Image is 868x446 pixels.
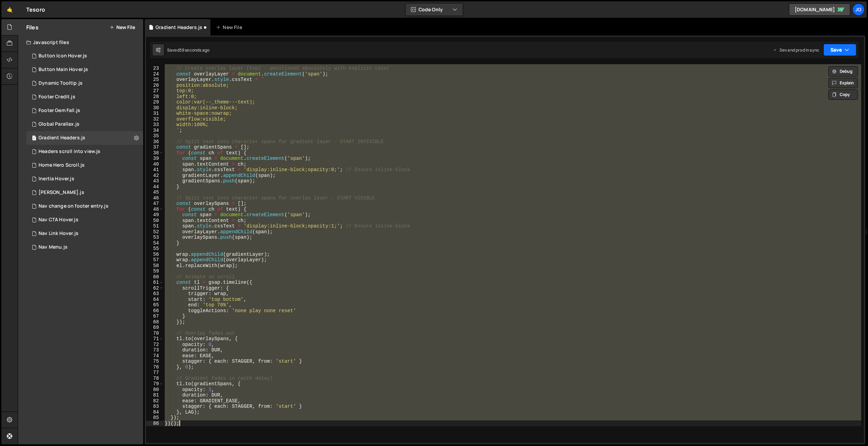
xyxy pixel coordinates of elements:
div: 79 [146,381,163,387]
div: Nav change on footer entry.js [39,203,108,209]
div: Home Hero Scroll.js [39,162,85,168]
div: 45 [146,190,163,195]
div: 17308/48212.js [26,158,143,172]
div: 37 [146,144,163,150]
div: 17308/48367.js [26,131,143,145]
div: 17308/48103.js [26,227,143,240]
div: Saved [167,47,209,53]
div: 47 [146,201,163,207]
div: 43 [146,178,163,184]
div: Nav Link Hover.js [39,231,78,237]
div: 17308/48184.js [26,240,143,254]
div: 65 [146,302,163,308]
div: 17308/48441.js [26,145,143,158]
div: [PERSON_NAME].js [39,190,84,196]
div: 41 [146,167,163,173]
div: 24 [146,71,163,77]
div: 55 [146,246,163,252]
div: 36 [146,139,163,145]
div: 56 [146,252,163,257]
div: Javascript files [18,36,143,49]
button: New File [109,25,135,30]
div: 44 [146,184,163,190]
div: 62 [146,285,163,291]
div: 32 [146,116,163,122]
div: 35 [146,133,163,139]
a: 🤙 [1,1,18,18]
div: 46 [146,195,163,201]
div: 42 [146,173,163,179]
div: 26 [146,83,163,88]
div: 17308/48450.js [26,104,143,117]
div: Headers scroll into view.js [39,149,100,155]
div: 52 [146,229,163,235]
div: 17308/48392.js [26,186,143,199]
div: Footer Credit.js [39,94,75,100]
div: 80 [146,387,163,393]
div: 54 [146,240,163,246]
div: 51 [146,223,163,229]
h2: Files [26,24,39,31]
div: 29 [146,99,163,105]
div: 17308/48449.js [26,49,143,63]
div: 67 [146,313,163,319]
div: 73 [146,347,163,353]
div: 76 [146,364,163,370]
div: 17308/48488.js [26,90,143,104]
div: 75 [146,359,163,364]
div: 50 [146,218,163,224]
div: 25 [146,77,163,83]
div: 33 [146,122,163,128]
div: 64 [146,297,163,303]
div: 74 [146,353,163,359]
button: Copy [828,89,858,100]
div: 69 [146,325,163,331]
div: Dynamic Tooltip.js [39,80,83,86]
div: 78 [146,376,163,381]
div: 61 [146,280,163,285]
div: New File [216,24,245,31]
div: 34 [146,128,163,134]
div: 17308/48433.js [26,172,143,186]
div: 58 [146,263,163,269]
button: Code Only [406,3,463,16]
div: 84 [146,409,163,415]
div: Global Parallax.js [39,121,79,127]
div: Inertia Hover.js [39,176,74,182]
div: Dev and prod in sync [773,47,819,53]
div: 27 [146,88,163,94]
div: Gradient Headers.js [39,135,85,141]
div: Nav CTA Hover.js [39,217,78,223]
div: 17308/48464.js [26,199,143,213]
div: 77 [146,370,163,376]
div: 82 [146,398,163,404]
div: Button Main Hover.js [39,67,88,73]
div: 85 [146,415,163,421]
div: 60 [146,274,163,280]
div: 48 [146,207,163,212]
div: 59 [146,268,163,274]
div: 31 [146,111,163,116]
div: Gradient Headers.js [156,24,202,31]
div: 63 [146,291,163,297]
a: Jo [852,3,865,16]
div: 83 [146,404,163,409]
button: Save [823,44,856,56]
div: 17308/48422.js [26,76,143,90]
div: 70 [146,331,163,336]
span: 1 [32,136,36,141]
a: [DOMAIN_NAME] [789,3,850,16]
div: 57 [146,257,163,263]
div: 17308/48388.js [26,117,143,131]
div: 66 [146,308,163,314]
div: 59 seconds ago [179,47,209,53]
div: 17308/48089.js [26,63,143,76]
div: 40 [146,162,163,167]
div: Nav Menu.js [39,244,68,250]
div: 72 [146,342,163,348]
button: Explain [828,78,858,88]
div: 81 [146,392,163,398]
div: 38 [146,150,163,156]
div: 28 [146,94,163,100]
